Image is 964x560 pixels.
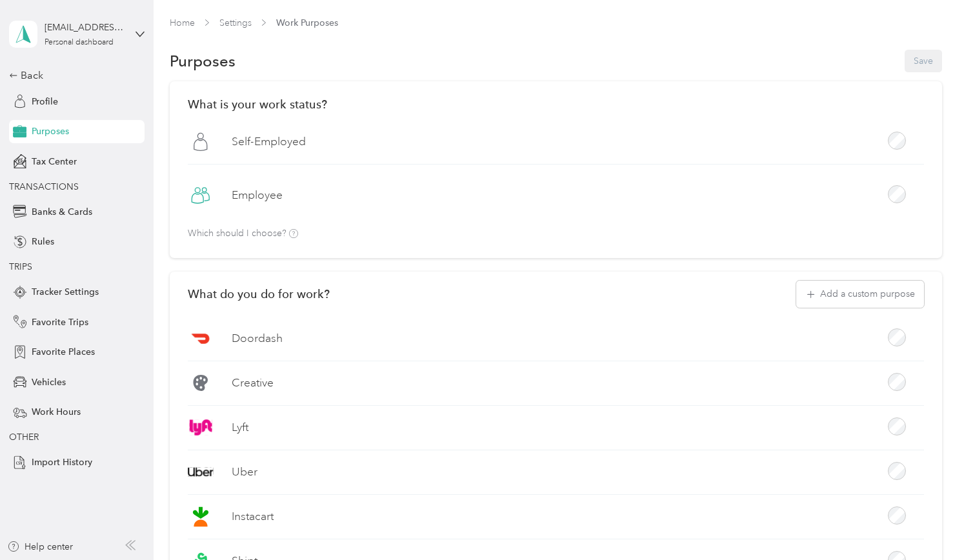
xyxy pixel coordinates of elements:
span: Tax Center [32,155,77,168]
iframe: Everlance-gr Chat Button Frame [892,488,964,560]
a: Home [170,17,195,28]
label: Self-Employed [232,134,306,150]
div: Back [9,68,138,83]
span: Tracker Settings [32,285,99,299]
label: Uber [232,464,257,480]
a: Settings [219,17,252,28]
span: Favorite Trips [32,315,88,329]
div: [EMAIL_ADDRESS][DOMAIN_NAME] [45,21,125,34]
h2: What do you do for work? [188,287,330,301]
h1: Purposes [170,54,236,68]
p: Which should I choose? [188,229,298,239]
button: Help center [7,540,73,554]
label: Doordash [232,330,283,346]
span: Work Hours [32,405,81,419]
span: Work Purposes [276,16,338,30]
label: Lyft [232,419,248,435]
span: Vehicles [32,375,66,389]
span: Rules [32,235,54,248]
label: Creative [232,375,274,391]
span: Favorite Places [32,345,95,359]
span: Purposes [32,125,69,138]
span: Profile [32,95,58,108]
span: TRANSACTIONS [9,181,79,192]
span: OTHER [9,432,39,443]
label: Instacart [232,508,274,525]
span: TRIPS [9,261,32,272]
button: Add a custom purpose [796,281,924,308]
h2: What is your work status? [188,97,924,111]
div: Personal dashboard [45,39,114,46]
span: Import History [32,455,92,469]
label: Employee [232,187,283,203]
span: Banks & Cards [32,205,92,219]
